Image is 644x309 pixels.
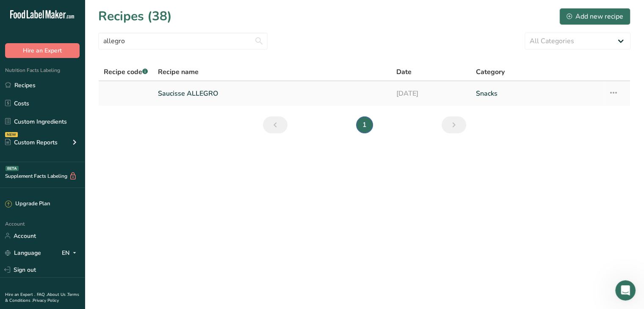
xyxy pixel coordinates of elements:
a: FAQ . [37,292,47,298]
iframe: Intercom live chat [615,280,636,301]
a: Language [5,246,41,260]
div: NEW [5,132,18,137]
a: Previous page [263,116,287,133]
h1: Recipes (38) [98,7,172,26]
span: Date [396,67,412,77]
button: Add new recipe [559,8,630,25]
div: EN [62,248,80,258]
a: [DATE] [396,85,466,102]
div: Upgrade Plan [5,200,50,208]
div: BETA [6,166,19,171]
button: Hire an Expert [5,43,80,58]
div: Custom Reports [5,138,58,147]
a: Hire an Expert . [5,292,35,298]
a: Snacks [476,85,598,102]
input: Search for recipe [98,33,268,50]
div: Add new recipe [567,11,623,22]
a: About Us . [47,292,67,298]
a: Next page [442,116,466,133]
a: Terms & Conditions . [5,292,79,303]
a: Saucisse ALLEGRO [158,85,386,102]
span: Recipe name [158,67,199,77]
a: Privacy Policy [33,298,59,303]
span: Category [476,67,505,77]
span: Recipe code [104,67,148,77]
